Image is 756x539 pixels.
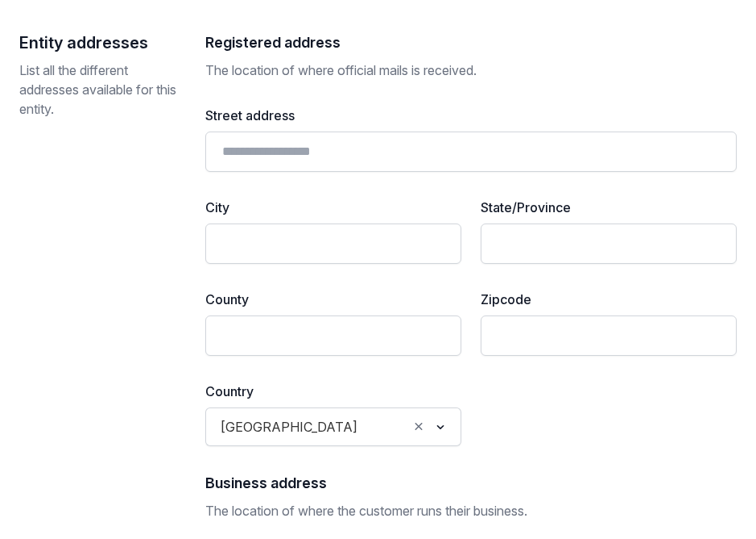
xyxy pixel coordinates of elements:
h2: Business address [205,472,737,495]
button: Clear Selected [411,416,426,438]
input: Search for option [365,416,407,438]
label: County [205,290,461,309]
label: Zipcode [481,290,737,309]
p: The location of where official mails is received. [205,61,737,80]
label: Street address [205,106,737,125]
h2: Entity addresses [19,31,180,54]
p: List all the different addresses available for this entity. [19,61,180,119]
label: City [205,198,461,217]
label: State/Province [481,198,737,217]
div: Search for option [213,412,453,441]
h2: Registered address [205,31,737,54]
label: Country [205,382,461,401]
span: [GEOGRAPHIC_DATA] [217,416,361,438]
p: The location of where the customer runs their business. [205,501,737,520]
